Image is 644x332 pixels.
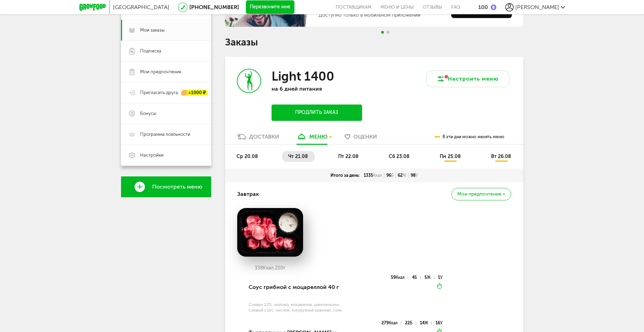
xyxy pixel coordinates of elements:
button: Перезвоните мне [246,0,294,14]
span: пт 22.08 [338,153,359,159]
span: чт 21.08 [288,153,308,159]
span: Оценки [353,133,377,140]
span: Ж [403,173,406,178]
span: Бонусы [140,110,156,117]
div: 1335 [362,173,384,178]
div: 14 [420,322,432,325]
div: 4 [412,276,420,279]
span: Ж [427,275,431,280]
span: Ккал [373,173,382,178]
div: Сливки 22%, молоко, моцарелла, шампиньоны, соевый соус, чеснок, кукурузный крахмал, соль [249,302,345,313]
a: Пригласить друга +1000 ₽ [121,82,211,103]
span: г [283,265,285,271]
span: вт 26.08 [491,153,511,159]
a: Посмотреть меню [121,176,211,197]
div: 62 [396,173,409,178]
div: 1 [438,276,443,279]
span: Мои заказы [140,27,165,33]
span: Go to slide 2 [387,31,389,34]
div: 279 [381,322,401,325]
span: Б [391,173,394,178]
div: 100 [478,4,488,10]
div: Итого за день: [328,173,362,178]
span: Подписка [140,48,161,54]
span: Б [414,275,417,280]
div: Доступно только в мобильном приложении [319,12,446,19]
a: Бонусы [121,103,211,124]
p: на 6 дней питания [272,85,362,92]
img: bonus_b.cdccf46.png [491,5,496,10]
div: В эти дни можно менять меню [435,130,504,144]
h4: Завтрак [237,188,259,201]
h1: Заказы [225,38,523,47]
a: Оценки [341,133,380,144]
span: Посмотреть меню [152,184,202,190]
span: Настройки [140,152,164,158]
span: [PERSON_NAME] [515,4,559,10]
div: 96 [384,173,396,178]
div: 98 [409,173,420,178]
div: 59 [391,276,408,279]
span: Ккал, [263,265,275,271]
span: Программа лояльности [140,131,190,138]
a: Программа лояльности [121,124,211,145]
div: 22 [405,322,416,325]
span: У [440,321,443,325]
h3: Light 1400 [272,69,334,84]
div: 16 [436,322,443,325]
span: Go to slide 1 [381,31,384,34]
span: ср 20.08 [237,153,258,159]
a: Доставки [234,133,283,144]
span: Мои предпочтения [457,192,501,197]
div: 5 [424,276,434,279]
span: У [440,275,443,280]
div: Соус грибной с моцареллой 40 г [249,275,345,299]
span: Ж [424,321,428,325]
div: Доставки [249,133,279,140]
span: Ккал [396,275,405,280]
a: [PHONE_NUMBER] [189,4,239,10]
a: Подписка [121,41,211,61]
span: Мои предпочтения [140,69,181,75]
button: Продлить заказ [272,105,362,121]
a: Настройки [121,145,211,166]
div: 338 210 [237,265,303,271]
a: Мои заказы [121,20,211,41]
span: [GEOGRAPHIC_DATA] [113,4,169,10]
div: меню [309,133,327,140]
span: Б [410,321,412,325]
span: Ккал [389,321,398,325]
img: big_tsROXB5P9kwqKV4s.png [237,208,303,257]
div: +1000 ₽ [181,90,208,96]
a: Мои предпочтения [121,61,211,82]
a: меню [293,133,331,144]
span: пн 25.08 [440,153,461,159]
button: Настроить меню [426,70,509,87]
span: Пригласить друга [140,90,178,96]
span: У [415,173,418,178]
span: сб 23.08 [389,153,410,159]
